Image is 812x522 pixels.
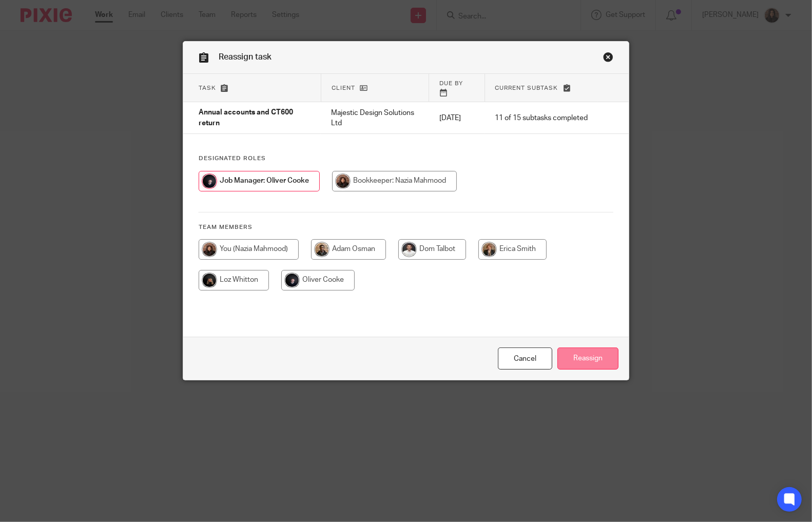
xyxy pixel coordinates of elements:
[332,85,355,91] span: Client
[199,109,293,127] span: Annual accounts and CT600 return
[219,53,272,61] span: Reassign task
[199,154,613,163] h4: Designated Roles
[557,347,618,370] input: Reassign
[498,347,552,370] a: Close this dialog window
[603,52,613,66] a: Close this dialog window
[485,102,598,134] td: 11 of 15 subtasks completed
[199,85,216,91] span: Task
[199,223,613,231] h4: Team members
[495,85,558,91] span: Current subtask
[331,108,419,129] p: Majestic Design Solutions Ltd
[439,113,474,123] p: [DATE]
[439,81,463,86] span: Due by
